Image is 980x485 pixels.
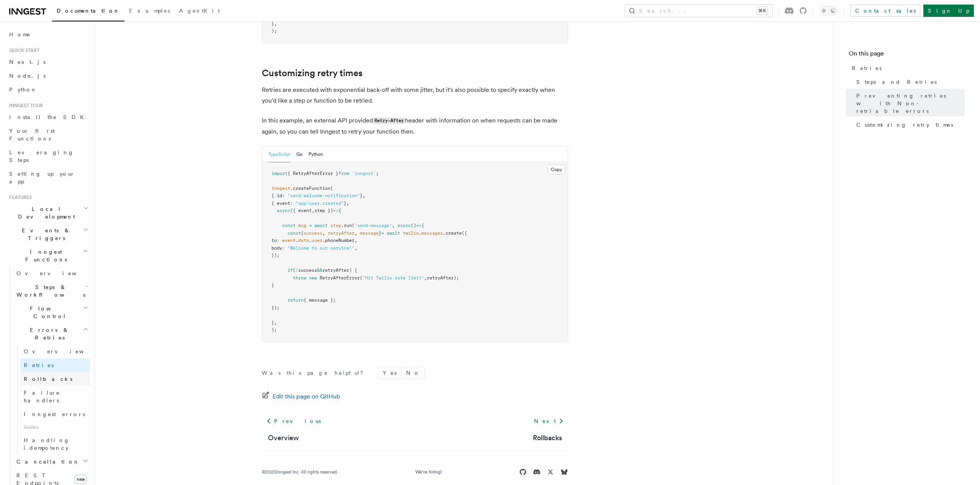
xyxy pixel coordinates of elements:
span: ( [330,186,333,191]
span: await [314,223,328,228]
span: && [317,268,322,273]
span: ({ event [290,208,312,213]
span: ); [271,327,277,333]
span: , [274,320,277,325]
span: , [424,275,427,281]
button: Search...⌘K [625,5,772,17]
span: , [346,201,349,206]
a: Customizing retry times [262,68,363,78]
span: Python [9,87,37,93]
span: { id [271,193,282,198]
span: step }) [314,208,333,213]
span: } [379,230,381,236]
a: Install the SDK [6,110,90,124]
a: Rollbacks [21,372,90,386]
span: retryAfter); [427,275,459,281]
span: . [419,230,421,236]
a: We're hiring! [415,469,442,475]
a: Customizing retry times [853,118,965,132]
span: const [282,223,296,228]
a: Next.js [6,55,90,69]
span: { RetryAfterError } [287,171,338,176]
span: { [338,208,341,213]
span: , [322,230,325,236]
span: Flow Control [13,305,83,320]
span: } [271,320,274,325]
a: Inngest errors [21,407,90,421]
span: ({ [462,230,467,236]
span: success [304,230,322,236]
span: Setting up your app [9,171,75,185]
span: async [277,208,290,213]
p: Was this page helpful? [262,369,369,377]
span: .run [341,223,352,228]
span: retryAfter) { [322,268,357,273]
button: Cancellation [13,455,90,469]
span: 'send-message' [354,223,392,228]
a: Retries [849,61,965,75]
span: .createFunction [290,186,330,191]
span: = [309,223,312,228]
span: Inngest Functions [6,248,83,263]
span: Leveraging Steps [9,149,74,163]
span: 'inngest' [352,171,376,176]
span: msg [298,223,306,228]
p: Retries are executed with exponential back-off with some jitter, but it's also possible to specif... [262,85,568,106]
span: ( [360,275,363,281]
a: Setting up your app [6,167,90,188]
span: , [274,21,277,26]
span: Retries [24,362,54,368]
button: Events & Triggers [6,224,90,245]
span: RetryAfterError [320,275,360,281]
span: ! [296,268,298,273]
button: Local Development [6,202,90,224]
span: import [271,171,287,176]
span: ); [271,28,277,34]
span: Overview [16,270,95,276]
span: .create [443,230,462,236]
span: } [271,21,274,26]
span: }); [271,253,279,258]
span: . [296,238,298,243]
span: Events & Triggers [6,227,83,242]
span: success [298,268,317,273]
span: if [287,268,293,273]
span: "send-welcome-notification" [287,193,360,198]
span: : [282,193,285,198]
span: } [344,201,346,206]
span: Next.js [9,59,46,65]
span: = [381,230,384,236]
div: © 2025 Inngest Inc. All rights reserved. [262,469,338,475]
span: Examples [129,8,170,14]
span: { [421,223,424,228]
button: Yes [378,367,401,379]
a: Python [6,83,90,96]
span: messages [421,230,443,236]
h4: On this page [849,49,965,61]
span: await [387,230,400,236]
span: return [287,297,304,303]
p: In this example, an external API provided header with information on when requests can be made ag... [262,115,568,137]
span: Node.js [9,73,46,79]
span: Install the SDK [9,114,88,120]
a: Retries [21,358,90,372]
span: message [360,230,379,236]
span: } [360,193,363,198]
span: step [330,223,341,228]
span: body [271,245,282,251]
a: Examples [124,2,175,21]
span: Edit this page on GitHub [273,391,340,402]
button: Inngest Functions [6,245,90,266]
button: Errors & Retries [13,323,90,345]
a: Documentation [52,2,124,21]
span: AgentKit [179,8,220,14]
a: Edit this page on GitHub [262,391,340,402]
span: Preventing retries with Non-retriable errors [856,92,965,115]
a: Contact sales [850,5,920,17]
a: Preventing retries with Non-retriable errors [853,89,965,118]
span: async [397,223,411,228]
span: new [309,275,317,281]
span: data [298,238,309,243]
span: => [416,223,421,228]
span: to [271,238,277,243]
